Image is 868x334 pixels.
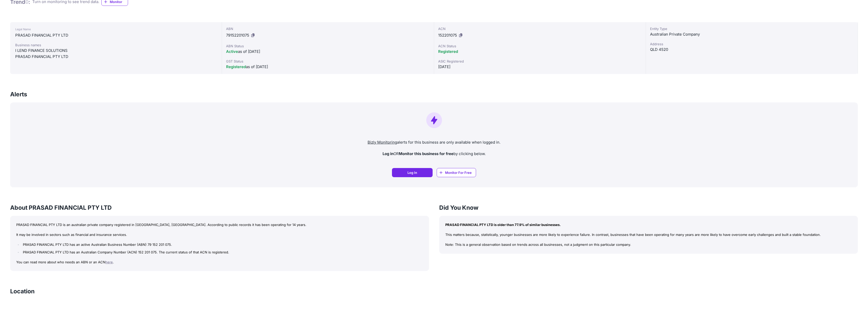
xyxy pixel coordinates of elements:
[445,242,852,248] p: Note: This is a general observation based on trends across all businesses, not a judgment on this...
[392,168,433,177] a: Log In
[226,49,238,54] span: Active
[445,232,852,238] p: This matters because, statistically, younger businesses are more likely to experience failure. In...
[650,47,854,53] div: QLD 4520
[226,59,430,64] div: GST Status
[15,26,217,32] div: Legal Name
[438,43,642,49] div: ACN Status
[226,64,246,69] span: Registered
[650,31,854,37] div: Australian Private Company
[10,90,27,98] h3: Alerts
[105,260,113,264] a: here
[16,222,423,228] p: PRASAD FINANCIAL PTY LTD is an australian private company registered in [GEOGRAPHIC_DATA], [GEOGR...
[226,64,430,70] div: as of [DATE]
[438,59,642,64] div: ASIC Registered
[14,151,854,157] p: OR by clicking below.
[226,43,430,49] div: ABN Status
[650,26,854,31] div: Entity Type
[438,26,642,31] div: ACN
[445,222,852,228] p: PRASAD FINANCIAL PTY LTD is older than 77.9% of similar businesses.
[226,49,430,55] div: as of [DATE]
[368,140,397,145] a: Bizly Monitoring
[437,168,476,177] a: Monitor For Free
[15,54,217,60] div: PRASAD FINANCIAL PTY LTD
[438,33,457,38] span: 152201075
[226,26,430,31] div: ABN
[439,204,858,212] h3: Did You Know
[16,259,423,265] p: You can read more about who needs an ABN or an ACN .
[14,140,854,145] p: alerts for this business are only available when logged in.
[15,48,217,54] div: I LEND FINANCE SOLUTIONS
[16,232,423,238] p: It may be involved in sectors such as financial and insurance services.
[22,249,423,255] li: PRASAD FINANCIAL PTY LTD has an Australian Company Number (ACN) 152 201 075. The current status o...
[226,33,249,38] span: 79152201075
[10,204,429,212] h3: About PRASAD FINANCIAL PTY LTD
[22,242,423,248] li: PRASAD FINANCIAL PTY LTD has an active Australian Business Number (ABN) 79 152 201 075.
[383,151,393,156] strong: Log in
[438,64,642,70] div: [DATE]
[15,42,217,48] div: Business names
[399,151,453,156] strong: Monitor this business for free
[10,287,35,295] h3: Location
[445,170,472,175] span: Monitor For Free
[650,41,854,47] div: Address
[407,170,417,175] span: Log In
[15,32,217,38] div: PRASAD FINANCIAL PTY LTD
[438,49,458,54] span: Registered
